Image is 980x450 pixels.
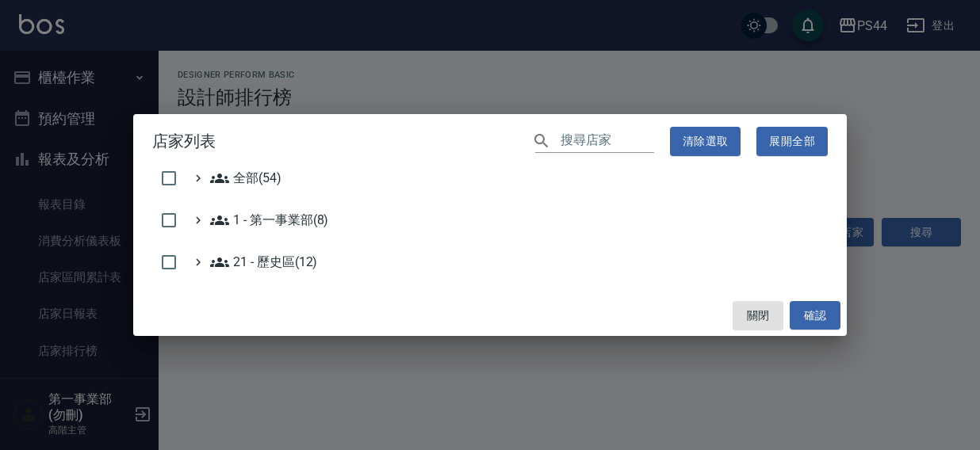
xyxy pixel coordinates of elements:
[210,169,281,188] span: 全部(54)
[210,253,317,272] span: 21 - 歷史區(12)
[561,130,654,153] input: 搜尋店家
[210,211,328,230] span: 1 - 第一事業部(8)
[790,301,840,330] button: 確認
[670,127,741,156] button: 清除選取
[733,301,783,330] button: 關閉
[133,114,847,169] h2: 店家列表
[756,127,828,156] button: 展開全部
